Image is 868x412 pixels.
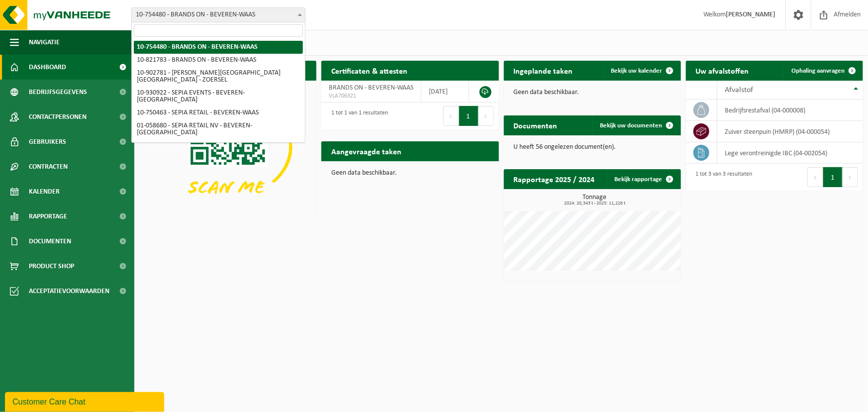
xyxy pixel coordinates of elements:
li: 10-821783 - BRANDS ON - BEVEREN-WAAS [134,54,303,67]
iframe: chat widget [5,390,166,412]
span: Acceptatievoorwaarden [29,279,109,304]
span: Bekijk uw documenten [600,122,663,129]
h2: Ingeplande taken [504,61,583,80]
span: Gebruikers [29,129,66,154]
td: zuiver steenpuin (HMRP) (04-000054) [717,121,863,142]
span: Rapportage [29,204,67,229]
button: Next [479,106,494,126]
li: 10-930922 - SEPIA EVENTS - BEVEREN-[GEOGRAPHIC_DATA] [134,87,303,106]
li: 10-918625 - [PERSON_NAME][GEOGRAPHIC_DATA] - [GEOGRAPHIC_DATA] - [GEOGRAPHIC_DATA]-[GEOGRAPHIC_DATA] [134,139,303,166]
p: Geen data beschikbaar. [514,89,671,96]
li: 01-058680 - SEPIA RETAIL NV - BEVEREN-[GEOGRAPHIC_DATA] [134,119,303,139]
button: 1 [823,167,843,187]
li: 10-750463 - SEPIA RETAIL - BEVEREN-WAAS [134,106,303,119]
button: 1 [459,106,479,126]
button: Previous [443,106,459,126]
button: Previous [807,167,823,187]
a: Bekijk uw documenten [592,115,680,135]
img: Download de VHEPlus App [139,81,316,213]
span: BRANDS ON - BEVEREN-WAAS [329,84,413,92]
h3: Tonnage [509,194,681,206]
span: Dashboard [29,55,66,80]
span: VLA706321 [329,92,413,100]
a: Bekijk uw kalender [603,61,680,81]
span: Documenten [29,229,71,254]
span: Product Shop [29,254,74,279]
span: Ophaling aanvragen [791,68,845,74]
span: Contactpersonen [29,104,87,129]
a: Ophaling aanvragen [783,61,862,81]
h2: Uw afvalstoffen [686,61,759,80]
span: Contracten [29,154,68,179]
td: [DATE] [421,81,469,103]
span: Afvalstof [725,86,753,94]
h2: Aangevraagde taken [321,141,411,161]
button: Next [843,167,858,187]
li: 10-754480 - BRANDS ON - BEVEREN-WAAS [134,41,303,54]
span: Bekijk uw kalender [611,68,663,74]
h2: Certificaten & attesten [321,61,417,80]
li: 10-902781 - [PERSON_NAME][GEOGRAPHIC_DATA] [GEOGRAPHIC_DATA] - ZOERSEL [134,67,303,87]
h2: Rapportage 2025 / 2024 [504,169,605,189]
td: bedrijfsrestafval (04-000008) [717,100,863,121]
span: 2024: 20,343 t - 2025: 11,226 t [509,201,681,206]
span: 10-754480 - BRANDS ON - BEVEREN-WAAS [132,8,305,22]
p: U heeft 56 ongelezen document(en). [514,144,671,151]
span: 10-754480 - BRANDS ON - BEVEREN-WAAS [131,7,305,22]
span: Bedrijfsgegevens [29,80,87,104]
span: Kalender [29,179,60,204]
div: 1 tot 3 van 3 resultaten [691,166,753,188]
p: Geen data beschikbaar. [331,170,488,177]
a: Bekijk rapportage [607,169,680,189]
span: Navigatie [29,30,60,55]
td: Lege verontreinigde IBC (04-002054) [717,142,863,164]
h2: Documenten [504,115,568,135]
div: 1 tot 1 van 1 resultaten [326,105,388,127]
strong: [PERSON_NAME] [726,11,775,18]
